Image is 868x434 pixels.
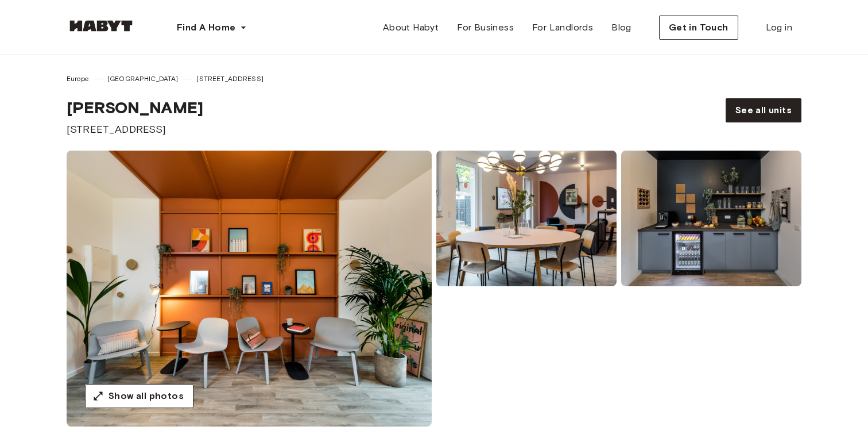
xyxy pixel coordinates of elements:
[448,16,523,39] a: For Business
[196,74,263,84] span: [STREET_ADDRESS]
[621,151,801,286] img: room-image
[669,21,728,34] span: Get in Touch
[107,74,179,84] span: [GEOGRAPHIC_DATA]
[168,16,256,39] button: Find A Home
[67,74,89,84] span: Europe
[108,389,184,403] span: Show all photos
[67,122,203,137] span: [STREET_ADDRESS]
[659,16,738,40] button: Get in Touch
[67,151,432,427] img: room-image
[735,103,792,117] span: See all units
[457,21,514,34] span: For Business
[621,291,801,427] img: room-image
[523,16,602,39] a: For Landlords
[67,98,203,117] span: [PERSON_NAME]
[532,21,593,34] span: For Landlords
[67,20,135,32] img: Habyt
[383,21,439,34] span: About Habyt
[85,384,193,408] button: Show all photos
[436,151,617,286] img: room-image
[726,98,801,122] a: See all units
[177,21,235,34] span: Find A Home
[374,16,448,39] a: About Habyt
[436,291,617,427] img: room-image
[602,16,641,39] a: Blog
[611,21,631,34] span: Blog
[757,16,801,39] a: Log in
[766,21,792,34] span: Log in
